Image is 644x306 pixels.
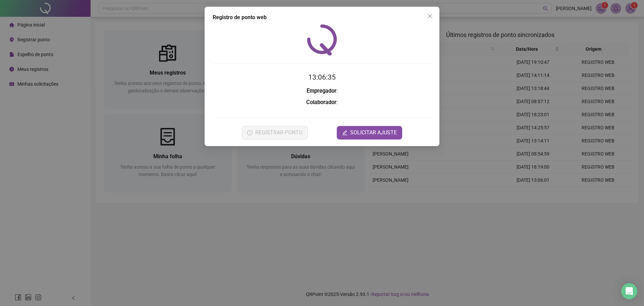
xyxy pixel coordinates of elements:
[213,98,431,107] h3: :
[621,283,637,299] div: Open Intercom Messenger
[213,13,431,21] div: Registro de ponto web
[425,11,435,21] button: Close
[242,126,308,139] button: REGISTRAR PONTO
[427,13,433,19] span: close
[350,129,397,137] span: SOLICITAR AJUSTE
[306,99,336,105] strong: Colaborador
[308,73,336,81] time: 13:06:35
[342,130,347,135] span: edit
[307,88,336,94] strong: Empregador
[307,24,337,55] img: QRPoint
[213,87,431,95] h3: :
[337,126,402,139] button: editSOLICITAR AJUSTE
